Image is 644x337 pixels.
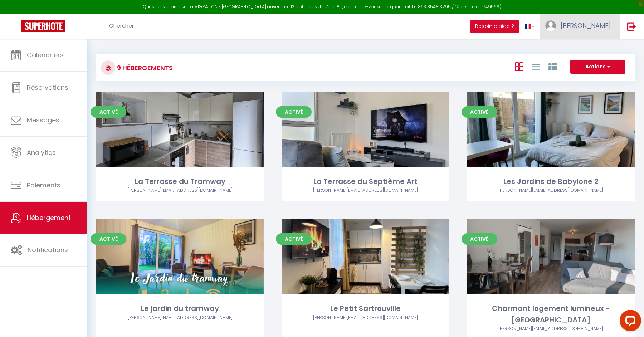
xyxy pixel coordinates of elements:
div: Le jardin du tramway [96,303,264,314]
span: Activé [462,106,497,118]
a: Editer [530,249,572,264]
iframe: LiveChat chat widget [614,307,644,337]
div: Le Petit Sartrouville [282,303,449,314]
span: Activé [462,233,497,245]
div: Les Jardins de Babylone 2 [467,176,635,187]
span: Calendriers [27,50,64,59]
span: [PERSON_NAME] [561,21,611,30]
a: en cliquant ici [379,4,409,10]
a: Editer [530,122,572,137]
a: Editer [344,249,387,264]
a: ... [PERSON_NAME] [540,14,620,39]
div: Airbnb [96,187,264,194]
a: Chercher [104,14,139,39]
span: Activé [91,106,126,118]
img: Super Booking [21,20,65,32]
div: La Terrasse du Tramway [96,176,264,187]
div: Airbnb [96,314,264,321]
div: Airbnb [282,187,449,194]
span: Activé [276,106,312,118]
a: Editer [344,122,387,137]
div: Charmant logement lumineux - [GEOGRAPHIC_DATA] [467,303,635,326]
a: Vue par Groupe [548,60,557,72]
span: Activé [91,233,126,245]
div: Airbnb [282,314,449,321]
a: Vue en Liste [532,60,540,72]
button: Actions [570,60,625,74]
img: ... [545,20,556,31]
span: Notifications [28,245,68,254]
span: Analytics [27,148,56,157]
a: Editer [158,122,201,137]
h3: 9 Hébergements [115,60,173,76]
span: Paiements [27,181,60,190]
span: Chercher [109,22,134,29]
span: Activé [276,233,312,245]
span: Hébergement [27,213,71,222]
span: Réservations [27,83,68,92]
a: Vue en Box [515,60,523,72]
div: Airbnb [467,187,635,194]
a: Editer [158,249,201,264]
div: La Terrasse du Septième Art [282,176,449,187]
img: logout [627,22,636,31]
button: Besoin d'aide ? [470,20,519,33]
span: Messages [27,116,59,124]
div: Airbnb [467,326,635,332]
